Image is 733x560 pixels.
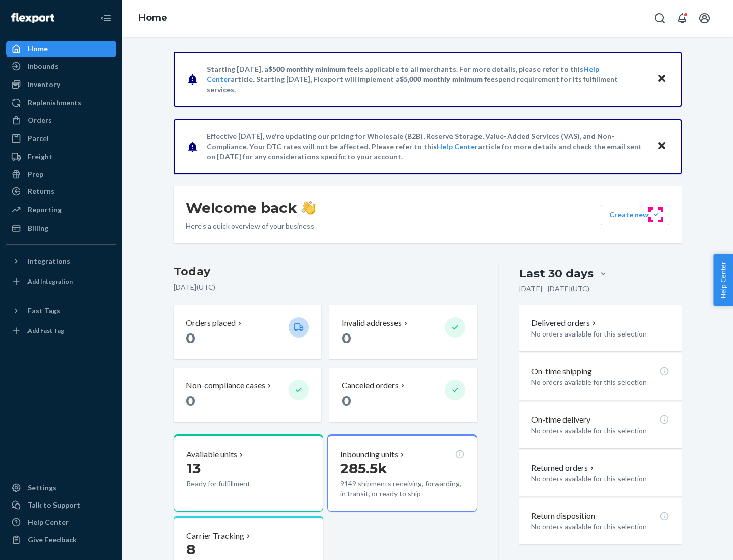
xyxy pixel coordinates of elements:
[6,531,116,548] button: Give Feedback
[27,517,69,527] div: Help Center
[27,535,77,545] div: Give Feedback
[27,500,80,510] div: Talk to Support
[186,479,280,489] p: Ready for fulfillment
[6,202,116,218] a: Reporting
[531,366,592,377] p: On-time shipping
[6,41,116,57] a: Home
[6,112,116,128] a: Orders
[174,368,321,422] button: Non-compliance cases 0
[6,76,116,93] a: Inventory
[130,4,176,33] ol: breadcrumbs
[27,44,48,54] div: Home
[6,149,116,165] a: Freight
[340,449,398,460] p: Inbounding units
[340,460,387,477] span: 285.5k
[6,130,116,147] a: Parcel
[186,541,195,558] span: 8
[6,273,116,290] a: Add Integration
[27,61,59,71] div: Inbounds
[655,139,668,154] button: Close
[27,79,60,90] div: Inventory
[531,522,669,532] p: No orders available for this selection
[713,254,733,306] button: Help Center
[6,302,116,319] button: Fast Tags
[138,12,167,23] a: Home
[6,183,116,200] a: Returns
[174,264,477,280] h3: Today
[186,329,195,347] span: 0
[207,131,647,162] p: Effective [DATE], we're updating our pricing for Wholesale (B2B), Reserve Storage, Value-Added Se...
[186,380,265,391] p: Non-compliance cases
[27,326,64,335] div: Add Fast Tag
[531,317,598,329] button: Delivered orders
[519,284,589,294] p: [DATE] - [DATE] ( UTC )
[301,201,316,215] img: hand-wave emoji
[6,58,116,74] a: Inbounds
[268,65,358,73] span: $500 monthly minimum fee
[27,169,43,179] div: Prep
[329,305,477,359] button: Invalid addresses 0
[519,266,594,282] div: Last 30 days
[186,460,201,477] span: 13
[6,497,116,513] a: Talk to Support
[6,480,116,496] a: Settings
[650,8,670,29] button: Open Search Box
[327,434,477,512] button: Inbounding units285.5k9149 shipments receiving, forwarding, in transit, or ready to ship
[174,282,477,292] p: [DATE] ( UTC )
[186,221,316,231] p: Here’s a quick overview of your business
[174,434,323,512] button: Available units13Ready for fulfillment
[27,186,54,197] div: Returns
[400,75,495,83] span: $5,000 monthly minimum fee
[6,253,116,269] button: Integrations
[6,323,116,339] a: Add Fast Tag
[531,462,596,474] button: Returned orders
[174,305,321,359] button: Orders placed 0
[186,199,316,217] h1: Welcome back
[694,8,715,29] button: Open account menu
[531,510,595,522] p: Return disposition
[531,377,669,387] p: No orders available for this selection
[207,64,647,95] p: Starting [DATE], a is applicable to all merchants. For more details, please refer to this article...
[531,329,669,339] p: No orders available for this selection
[27,256,70,266] div: Integrations
[340,479,464,499] p: 9149 shipments receiving, forwarding, in transit, or ready to ship
[186,392,195,409] span: 0
[27,205,62,215] div: Reporting
[27,133,49,144] div: Parcel
[11,13,54,23] img: Flexport logo
[96,8,116,29] button: Close Navigation
[437,142,478,151] a: Help Center
[672,8,692,29] button: Open notifications
[531,426,669,436] p: No orders available for this selection
[186,449,237,460] p: Available units
[27,98,81,108] div: Replenishments
[27,223,48,233] div: Billing
[655,72,668,87] button: Close
[6,95,116,111] a: Replenishments
[27,277,73,286] div: Add Integration
[531,414,590,426] p: On-time delivery
[186,530,244,542] p: Carrier Tracking
[186,317,236,329] p: Orders placed
[342,317,402,329] p: Invalid addresses
[342,329,351,347] span: 0
[329,368,477,422] button: Canceled orders 0
[27,305,60,316] div: Fast Tags
[27,152,52,162] div: Freight
[6,514,116,530] a: Help Center
[342,380,399,391] p: Canceled orders
[27,115,52,125] div: Orders
[6,166,116,182] a: Prep
[6,220,116,236] a: Billing
[531,473,669,484] p: No orders available for this selection
[601,205,669,225] button: Create new
[342,392,351,409] span: 0
[27,483,57,493] div: Settings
